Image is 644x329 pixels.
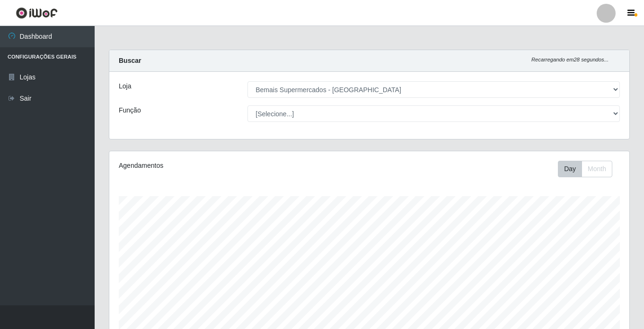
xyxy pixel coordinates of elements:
[531,57,609,62] i: Recarregando em 28 segundos...
[119,105,141,115] label: Função
[119,161,319,171] div: Agendamentos
[119,81,131,91] label: Loja
[119,57,141,64] strong: Buscar
[16,7,58,19] img: CoreUI Logo
[558,161,612,177] div: First group
[582,161,612,177] button: Month
[558,161,620,177] div: Toolbar with button groups
[558,161,582,177] button: Day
